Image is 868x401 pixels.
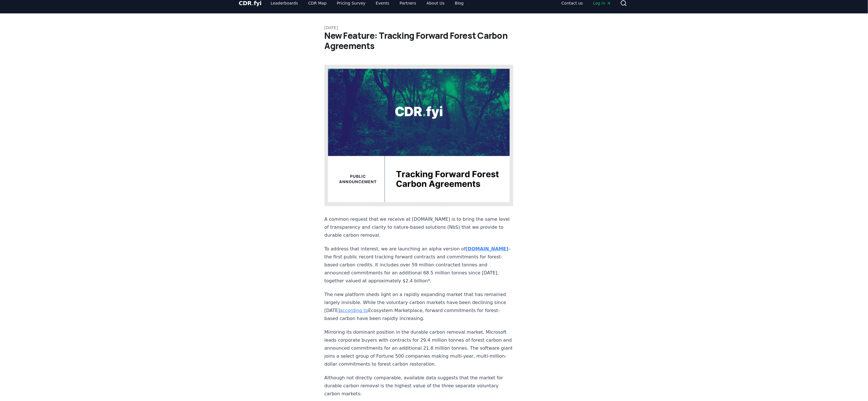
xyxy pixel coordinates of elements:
h1: New Feature: Tracking Forward Forest Carbon Agreements [325,31,544,51]
p: Mirroring its dominant position in the durable carbon removal market, Microsoft leads corporate b... [325,328,513,368]
span: Log in [593,0,611,6]
a: [DOMAIN_NAME] [466,246,508,252]
p: A common request that we receive at [DOMAIN_NAME] is to bring the same level of transparency and ... [325,215,513,239]
p: Although not directly comparable, available data suggests that the market for durable carbon remo... [325,374,513,398]
p: [DATE] [325,25,544,31]
p: The new platform sheds light on a rapidly expanding market that has remained largely invisible. W... [325,291,513,323]
img: blog post image [325,65,513,206]
a: according to [340,308,368,313]
p: To address that interest, we are launching an alpha version of –the first public record tracking ... [325,245,513,285]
